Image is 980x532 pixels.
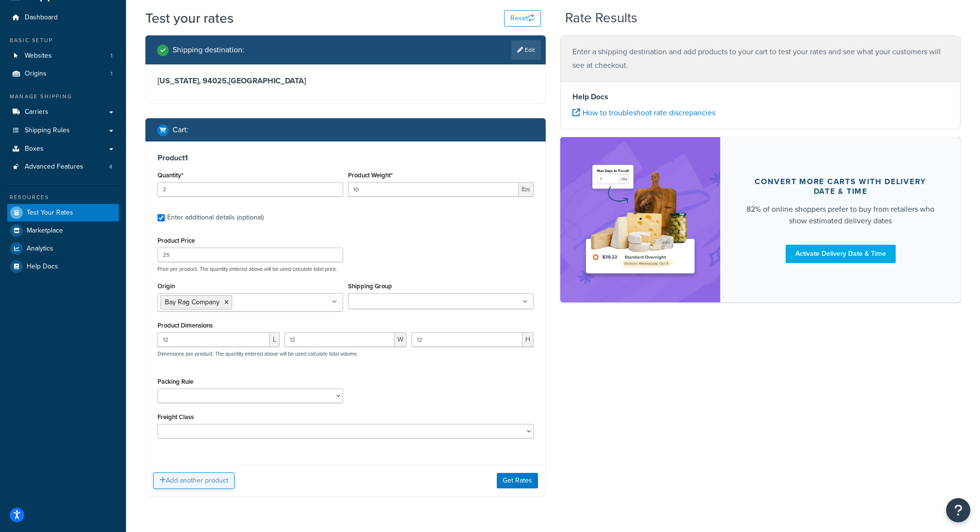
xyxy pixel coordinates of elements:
[395,332,407,347] span: W
[27,263,58,271] span: Help Docs
[348,172,393,179] label: Product Weight*
[348,282,392,290] label: Shipping Group
[519,182,534,197] span: lbs
[7,122,119,140] a: Shipping Rules
[25,14,58,22] span: Dashboard
[743,177,937,196] div: Convert more carts with delivery date & time
[111,52,112,60] span: 1
[25,52,52,60] span: Websites
[111,70,112,78] span: 1
[158,413,194,421] label: Freight Class
[27,209,73,217] span: Test Your Rates
[565,11,637,26] h2: Rate Results
[158,153,534,163] h3: Product 1
[7,93,119,101] div: Manage Shipping
[173,125,189,134] h2: Cart :
[109,163,112,171] span: 4
[522,332,534,347] span: H
[7,65,119,83] a: Origins1
[145,9,234,28] h1: Test your rates
[7,140,119,158] a: Boxes
[572,91,948,103] h4: Help Docs
[27,227,63,235] span: Marketplace
[155,266,536,272] p: Price per product. The quantity entered above will be used calculate total price.
[167,211,264,224] div: Enter additional details (optional)
[25,163,83,171] span: Advanced Features
[158,172,183,179] label: Quantity*
[25,145,44,153] span: Boxes
[158,76,534,86] h3: [US_STATE], 94025 , [GEOGRAPHIC_DATA]
[158,378,193,385] label: Packing Rule
[504,10,541,27] button: Reset
[348,182,519,197] input: 0.00
[580,152,701,288] img: feature-image-ddt-36eae7f7280da8017bfb280eaccd9c446f90b1fe08728e4019434db127062ab4.png
[7,9,119,27] a: Dashboard
[153,472,235,489] button: Add another product
[173,46,244,54] h2: Shipping destination :
[158,322,213,329] label: Product Dimensions
[7,47,119,65] a: Websites1
[158,282,175,290] label: Origin
[7,158,119,176] a: Advanced Features4
[7,204,119,221] a: Test Your Rates
[27,245,53,253] span: Analytics
[946,498,970,522] button: Open Resource Center
[7,47,119,65] li: Websites
[743,203,937,227] div: 82% of online shoppers prefer to buy from retailers who show estimated delivery dates
[572,45,948,72] p: Enter a shipping destination and add products to your cart to test your rates and see what your c...
[25,70,47,78] span: Origins
[7,158,119,176] li: Advanced Features
[511,40,541,60] a: Edit
[270,332,280,347] span: L
[7,103,119,121] a: Carriers
[7,240,119,257] a: Analytics
[7,65,119,83] li: Origins
[165,297,220,307] span: Bay Rag Company
[158,182,343,197] input: 0.0
[497,473,538,488] button: Get Rates
[7,36,119,45] div: Basic Setup
[7,222,119,239] a: Marketplace
[7,193,119,202] div: Resources
[572,107,715,118] a: How to troubleshoot rate discrepancies
[25,108,48,116] span: Carriers
[158,237,195,244] label: Product Price
[7,258,119,275] a: Help Docs
[155,350,358,357] p: Dimensions per product. The quantity entered above will be used calculate total volume.
[158,214,165,221] input: Enter additional details (optional)
[786,245,896,263] a: Activate Delivery Date & Time
[25,126,70,135] span: Shipping Rules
